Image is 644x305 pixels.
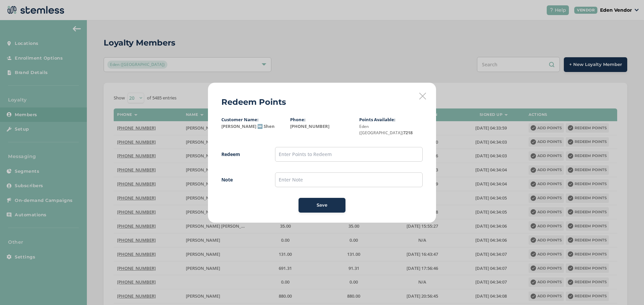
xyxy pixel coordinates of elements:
[221,151,262,158] label: Redeem
[221,117,259,123] label: Customer Name:
[221,96,286,108] h2: Redeem Points
[221,123,285,130] label: [PERSON_NAME] ↔️ Shen
[275,147,423,162] input: Enter Points to Redeem
[221,176,262,183] label: Note
[290,117,306,123] label: Phone:
[359,117,395,123] label: Points Available:
[610,273,644,305] iframe: Chat Widget
[290,123,354,130] label: [PHONE_NUMBER]
[317,202,327,209] span: Save
[299,198,345,213] button: Save
[359,124,403,136] small: Eden ([GEOGRAPHIC_DATA])
[359,123,423,136] label: 7218
[275,172,423,187] input: Enter Note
